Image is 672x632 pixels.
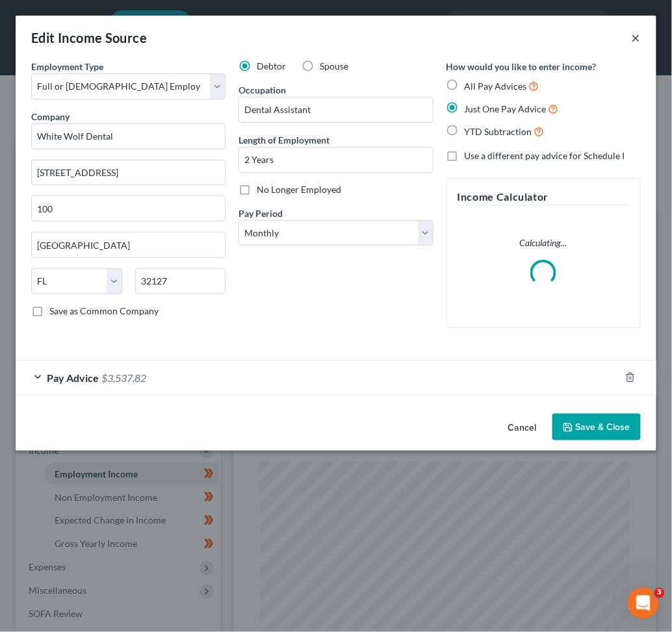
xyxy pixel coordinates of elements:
span: Just One Pay Advice [465,103,547,114]
label: Length of Employment [239,133,330,147]
span: All Pay Advices [465,81,527,92]
div: Edit Income Source [31,29,147,47]
input: Unit, Suite, etc... [32,196,225,221]
label: How would you like to enter income? [446,60,597,73]
input: Enter zip... [135,268,226,294]
input: -- [239,97,432,122]
span: Pay Advice [47,372,99,384]
span: Employment Type [31,61,103,72]
button: × [632,30,641,45]
label: Occupation [239,83,286,97]
span: Use a different pay advice for Schedule I [465,150,625,161]
h5: Income Calculator [458,189,630,205]
span: Company [31,111,70,122]
button: Save & Close [552,414,641,441]
span: No Longer Employed [257,184,341,195]
span: Debtor [257,60,286,71]
input: Search company by name... [31,123,226,149]
input: Enter address... [32,160,225,185]
span: $3,537.82 [101,372,146,384]
span: YTD Subtraction [465,126,532,137]
span: Pay Period [239,208,283,219]
input: ex: 2 years [239,147,432,172]
span: Save as Common Company [49,305,159,316]
button: Cancel [498,415,547,441]
input: Enter city... [32,233,225,257]
span: Spouse [320,60,348,71]
span: 3 [654,588,665,598]
iframe: Intercom live chat [628,588,659,619]
p: Calculating... [458,236,630,249]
